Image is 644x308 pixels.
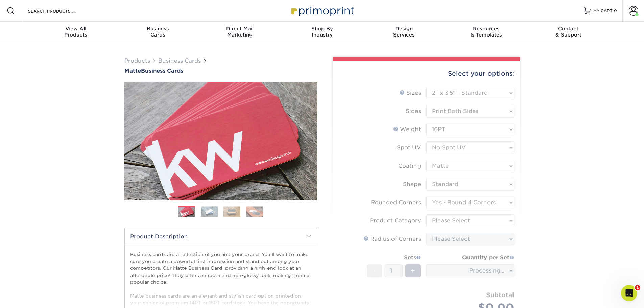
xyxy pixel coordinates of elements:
[124,68,317,74] a: MatteBusiness Cards
[635,285,640,290] span: 1
[117,26,199,32] span: Business
[363,26,445,32] span: Design
[527,26,610,38] div: & Support
[363,22,445,43] a: DesignServices
[363,26,445,38] div: Services
[158,57,201,64] a: Business Cards
[614,8,617,13] span: 0
[445,26,527,32] span: Resources
[199,26,281,32] span: Direct Mail
[246,206,263,217] img: Business Cards 04
[124,57,150,64] a: Products
[117,22,199,43] a: BusinessCards
[35,26,117,32] span: View All
[527,22,610,43] a: Contact& Support
[593,8,613,14] span: MY CART
[281,22,363,43] a: Shop ByIndustry
[201,206,218,217] img: Business Cards 02
[199,22,281,43] a: Direct MailMarketing
[445,26,527,38] div: & Templates
[527,26,610,32] span: Contact
[199,26,281,38] div: Marketing
[621,285,637,301] iframe: Intercom live chat
[338,61,515,87] div: Select your options:
[124,68,317,74] h1: Business Cards
[281,26,363,32] span: Shop By
[124,68,141,74] span: Matte
[124,45,317,238] img: Matte 01
[117,26,199,38] div: Cards
[35,22,117,43] a: View AllProducts
[281,26,363,38] div: Industry
[288,3,356,18] img: Primoprint
[223,206,240,217] img: Business Cards 03
[178,204,195,220] img: Business Cards 01
[125,228,317,245] h2: Product Description
[27,7,93,15] input: SEARCH PRODUCTS.....
[35,26,117,38] div: Products
[445,22,527,43] a: Resources& Templates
